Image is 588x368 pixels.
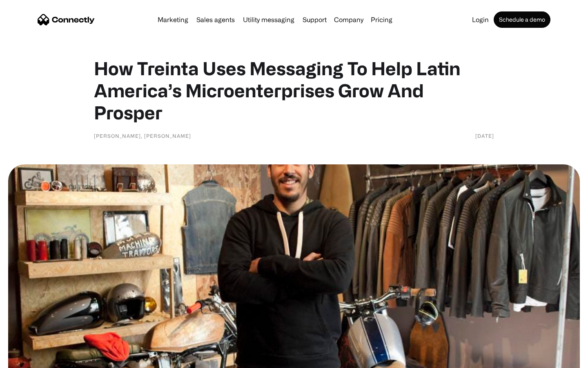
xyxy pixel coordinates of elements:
a: Schedule a demo [494,11,550,28]
div: Company [332,14,366,25]
a: home [38,13,95,26]
aside: Language selected: English [8,354,49,365]
a: Pricing [367,16,396,23]
a: Sales agents [193,16,238,23]
div: Company [334,14,363,25]
a: Login [469,16,492,23]
a: Marketing [154,16,192,23]
ul: Language list [16,354,49,365]
a: Support [299,16,330,23]
div: [PERSON_NAME], [PERSON_NAME] [94,132,191,140]
a: Utility messaging [240,16,298,23]
div: [DATE] [475,132,494,140]
h1: How Treinta Uses Messaging To Help Latin America’s Microenterprises Grow And Prosper [94,57,494,123]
